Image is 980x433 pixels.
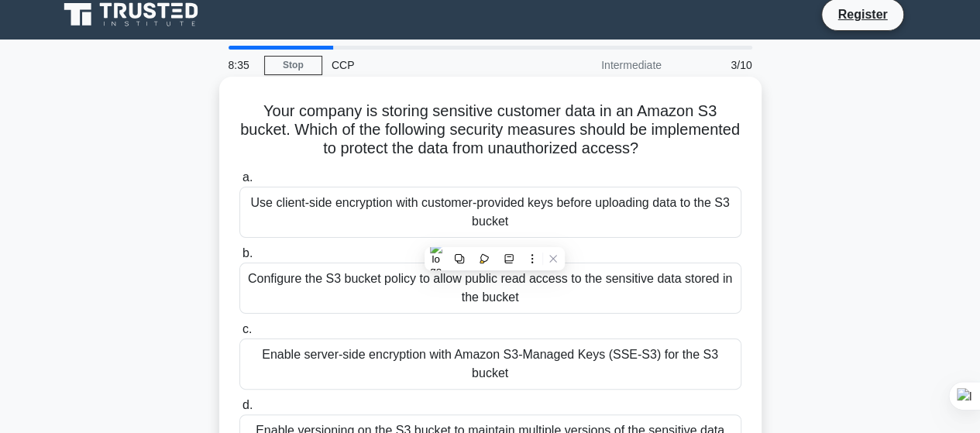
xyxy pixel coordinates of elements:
[671,50,762,81] div: 3/10
[535,50,671,81] div: Intermediate
[264,56,322,75] a: Stop
[242,398,253,411] span: d.
[239,338,741,390] div: Enable server-side encryption with Amazon S3-Managed Keys (SSE-S3) for the S3 bucket
[239,187,741,238] div: Use client-side encryption with customer-provided keys before uploading data to the S3 bucket
[322,50,535,81] div: CCP
[828,5,896,24] a: Register
[242,246,253,259] span: b.
[219,50,264,81] div: 8:35
[238,101,743,159] h5: Your company is storing sensitive customer data in an Amazon S3 bucket. Which of the following se...
[242,322,252,335] span: c.
[242,170,253,184] span: a.
[239,263,741,314] div: Configure the S3 bucket policy to allow public read access to the sensitive data stored in the bu...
